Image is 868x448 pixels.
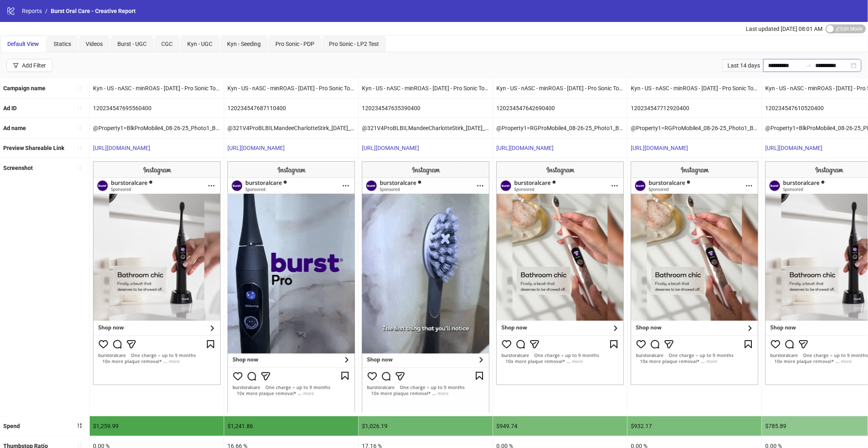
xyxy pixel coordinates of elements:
[631,161,758,385] img: Screenshot 120234547712920400
[362,161,489,412] img: Screenshot 120234547635390400
[359,118,493,138] div: @321V4ProBLBILMandeeCharlotteStirk_[DATE]_Video1_Brand_Testimonial_ProSonicToothBrush_BurstOralCa...
[77,85,82,91] span: sort-ascending
[90,416,224,436] div: $1,259.99
[77,125,82,131] span: sort-ascending
[117,41,147,47] span: Burst - UGC
[161,41,173,47] span: CGC
[329,41,379,47] span: Pro Sonic - LP2 Test
[359,98,493,118] div: 120234547635390400
[765,145,823,151] a: [URL][DOMAIN_NAME]
[493,118,627,138] div: @Property1=RGProMobile4_08-26-25_Photo1_Brand_Review_ProSonicToothbrush_BurstOralCare_
[13,63,19,68] span: filter
[359,416,493,436] div: $1,026.19
[3,145,64,151] b: Preview Shareable Link
[77,165,82,171] span: sort-ascending
[3,85,45,91] b: Campaign name
[7,41,39,47] span: Default View
[90,78,224,98] div: Kyn - US - nASC - minROAS - [DATE] - Pro Sonic Toothbrush - LP2
[496,145,554,151] a: [URL][DOMAIN_NAME]
[628,416,762,436] div: $932.17
[722,59,763,72] div: Last 14 days
[224,416,358,436] div: $1,241.86
[90,118,224,138] div: @Property1=BlkProMobile4_08-26-25_Photo1_Brand_Review_ProSonicToothbrush_BurstOralCare_
[805,62,812,69] span: to
[746,26,823,32] span: Last updated [DATE] 08:01 AM
[3,165,33,171] b: Screenshot
[224,98,358,118] div: 120234547687110400
[77,105,82,111] span: sort-ascending
[77,145,82,151] span: sort-ascending
[227,145,285,151] a: [URL][DOMAIN_NAME]
[493,78,627,98] div: Kyn - US - nASC - minROAS - [DATE] - Pro Sonic Toothbrush - PDP
[3,423,20,429] b: Spend
[224,118,358,138] div: @321V4ProBLBILMandeeCharlotteStirk_[DATE]_Video1_Brand_Testimonial_ProSonicToothBrush_BurstOralCa...
[493,98,627,118] div: 120234547642690400
[93,145,150,151] a: [URL][DOMAIN_NAME]
[90,98,224,118] div: 120234547695560400
[628,118,762,138] div: @Property1=RGProMobile4_08-26-25_Photo1_Brand_Review_ProSonicToothbrush_BurstOralCare_
[187,41,212,47] span: Kyn - UGC
[631,145,688,151] a: [URL][DOMAIN_NAME]
[359,78,493,98] div: Kyn - US - nASC - minROAS - [DATE] - Pro Sonic Toothbrush - PDP
[3,125,26,131] b: Ad name
[3,105,17,111] b: Ad ID
[805,62,812,69] span: swap-right
[51,8,136,14] span: Burst Oral Care - Creative Report
[227,161,355,412] img: Screenshot 120234547687110400
[93,161,221,385] img: Screenshot 120234547695560400
[224,78,358,98] div: Kyn - US - nASC - minROAS - [DATE] - Pro Sonic Toothbrush - LP2
[493,416,627,436] div: $949.74
[227,41,261,47] span: Kyn - Seeding
[275,41,314,47] span: Pro Sonic - PDP
[77,423,82,428] span: sort-descending
[628,98,762,118] div: 120234547712920400
[20,7,43,15] a: Reports
[496,161,624,385] img: Screenshot 120234547642690400
[45,7,48,15] li: /
[22,62,46,69] div: Add Filter
[86,41,103,47] span: Videos
[362,145,419,151] a: [URL][DOMAIN_NAME]
[6,59,52,72] button: Add Filter
[628,78,762,98] div: Kyn - US - nASC - minROAS - [DATE] - Pro Sonic Toothbrush - LP2
[54,41,71,47] span: Statics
